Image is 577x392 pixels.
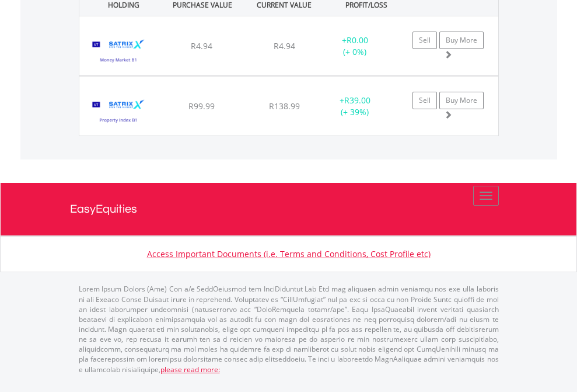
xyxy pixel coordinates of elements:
a: Sell [412,32,437,49]
span: R0.00 [347,34,368,46]
div: + (+ 39%) [319,95,391,118]
a: Buy More [439,32,484,49]
a: Access Important Documents (i.e. Terms and Conditions, Cost Profile etc) [147,248,431,259]
span: R138.99 [269,100,300,112]
img: UT.ZA.STPB1.png [85,91,152,133]
div: + (+ 0%) [319,34,391,58]
span: R4.94 [274,40,295,51]
span: R4.94 [191,40,212,51]
a: please read more: [160,365,220,374]
a: Sell [412,92,437,109]
a: EasyEquities [70,183,508,235]
span: R39.00 [344,95,370,106]
span: R99.99 [188,100,215,112]
img: UT.ZA.STXB1.png [85,31,152,72]
a: Buy More [439,92,484,109]
p: Lorem Ipsum Dolors (Ame) Con a/e SeddOeiusmod tem InciDiduntut Lab Etd mag aliquaen admin veniamq... [79,284,499,374]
